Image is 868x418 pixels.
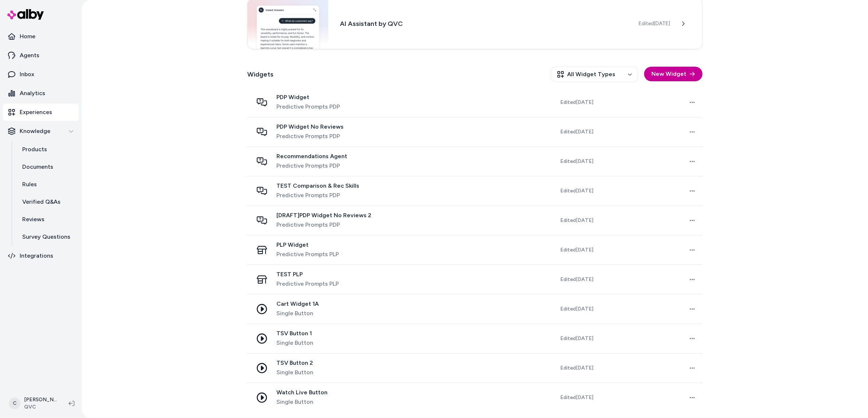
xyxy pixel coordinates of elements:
[15,211,79,228] a: Reviews
[3,85,79,102] a: Analytics
[3,47,79,64] a: Agents
[276,191,359,200] span: Predictive Prompts PDP
[276,309,319,318] span: Single Button
[560,305,593,313] span: Edited [DATE]
[560,246,593,254] span: Edited [DATE]
[22,163,53,171] p: Documents
[22,145,47,154] p: Products
[276,250,339,259] span: Predictive Prompts PLP
[644,67,702,81] button: New Widget
[24,396,57,403] p: [PERSON_NAME]
[4,392,63,415] button: C[PERSON_NAME]QVC
[560,99,593,106] span: Edited [DATE]
[560,217,593,224] span: Edited [DATE]
[276,94,340,101] span: PDP Widget
[22,198,61,206] p: Verified Q&As
[340,19,627,29] h3: AI Assistant by QVC
[276,220,371,229] span: Predictive Prompts PDP
[3,122,79,140] button: Knowledge
[560,394,593,401] span: Edited [DATE]
[9,398,20,409] span: C
[3,247,79,265] a: Integrations
[639,20,670,27] span: Edited [DATE]
[276,339,313,347] span: Single Button
[276,123,344,130] span: PDP Widget No Reviews
[276,182,359,190] span: TEST Comparison & Rec Skills
[276,368,313,377] span: Single Button
[276,102,340,111] span: Predictive Prompts PDP
[276,389,328,396] span: Watch Live Button
[20,127,50,136] p: Knowledge
[3,66,79,83] a: Inbox
[20,89,45,98] p: Analytics
[560,187,593,195] span: Edited [DATE]
[20,70,34,79] p: Inbox
[560,335,593,342] span: Edited [DATE]
[15,141,79,158] a: Products
[276,153,347,160] span: Recommendations Agent
[276,271,339,278] span: TEST PLP
[15,228,79,246] a: Survey Questions
[20,251,53,260] p: Integrations
[560,364,593,372] span: Edited [DATE]
[247,69,274,79] h2: Widgets
[22,180,37,189] p: Rules
[560,128,593,136] span: Edited [DATE]
[15,158,79,176] a: Documents
[20,32,35,41] p: Home
[3,28,79,45] a: Home
[276,280,339,288] span: Predictive Prompts PLP
[15,193,79,211] a: Verified Q&As
[560,276,593,283] span: Edited [DATE]
[276,359,313,367] span: TSV Button 2
[20,51,39,60] p: Agents
[7,9,44,20] img: alby Logo
[276,161,347,170] span: Predictive Prompts PDP
[3,103,79,121] a: Experiences
[276,212,371,219] span: [DRAFT]PDP Widget No Reviews 2
[560,158,593,165] span: Edited [DATE]
[276,132,344,141] span: Predictive Prompts PDP
[276,398,328,406] span: Single Button
[276,330,313,337] span: TSV Button 1
[551,67,638,82] button: All Widget Types
[22,233,70,241] p: Survey Questions
[24,403,57,411] span: QVC
[276,241,339,249] span: PLP Widget
[276,300,319,308] span: Cart Widget 1A
[20,108,52,117] p: Experiences
[15,176,79,193] a: Rules
[22,215,44,224] p: Reviews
